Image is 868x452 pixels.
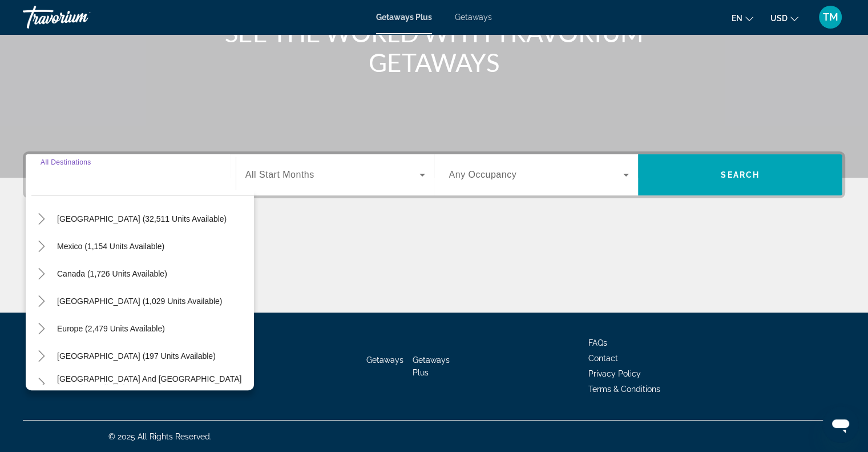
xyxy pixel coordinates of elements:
[57,324,165,333] span: Europe (2,479 units available)
[57,242,164,251] span: Mexico (1,154 units available)
[588,354,618,363] a: Contact
[31,346,51,366] button: Toggle Australia (197 units available)
[220,18,648,77] h1: SEE THE WORLD WITH TRAVORIUM GETAWAYS
[366,355,403,365] a: Getaways
[770,14,788,23] span: USD
[823,11,838,23] span: TM
[245,170,314,179] span: All Start Months
[732,10,753,26] button: Change language
[26,154,842,195] div: Search widget
[57,214,227,223] span: [GEOGRAPHIC_DATA] (32,511 units available)
[588,369,641,378] a: Privacy Policy
[815,5,845,29] button: User Menu
[23,2,137,32] a: Travorium
[51,263,173,284] button: Canada (1,726 units available)
[51,209,232,229] button: [GEOGRAPHIC_DATA] (32,511 units available)
[51,346,221,366] button: [GEOGRAPHIC_DATA] (197 units available)
[732,14,742,23] span: en
[376,13,432,22] a: Getaways Plus
[57,297,222,306] span: [GEOGRAPHIC_DATA] (1,029 units available)
[57,269,167,278] span: Canada (1,726 units available)
[31,319,51,339] button: Toggle Europe (2,479 units available)
[57,351,216,361] span: [GEOGRAPHIC_DATA] (197 units available)
[57,374,248,393] span: [GEOGRAPHIC_DATA] and [GEOGRAPHIC_DATA] (68 units available)
[31,291,51,311] button: Toggle Caribbean & Atlantic Islands (1,029 units available)
[770,10,798,26] button: Change currency
[51,291,228,311] button: [GEOGRAPHIC_DATA] (1,029 units available)
[51,373,254,394] button: [GEOGRAPHIC_DATA] and [GEOGRAPHIC_DATA] (68 units available)
[31,264,51,284] button: Toggle Canada (1,726 units available)
[51,318,171,339] button: Europe (2,479 units available)
[588,338,607,347] a: FAQs
[31,374,51,394] button: Toggle South Pacific and Oceania (68 units available)
[108,432,212,441] span: © 2025 All Rights Reserved.
[822,406,859,443] iframe: Button to launch messaging window
[51,236,170,257] button: Mexico (1,154 units available)
[31,237,51,257] button: Toggle Mexico (1,154 units available)
[41,158,91,166] span: All Destinations
[588,385,660,394] a: Terms & Conditions
[721,170,760,179] span: Search
[638,154,842,195] button: Search
[31,209,51,229] button: Toggle United States (32,511 units available)
[413,355,450,377] a: Getaways Plus
[455,13,492,22] a: Getaways
[449,170,517,179] span: Any Occupancy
